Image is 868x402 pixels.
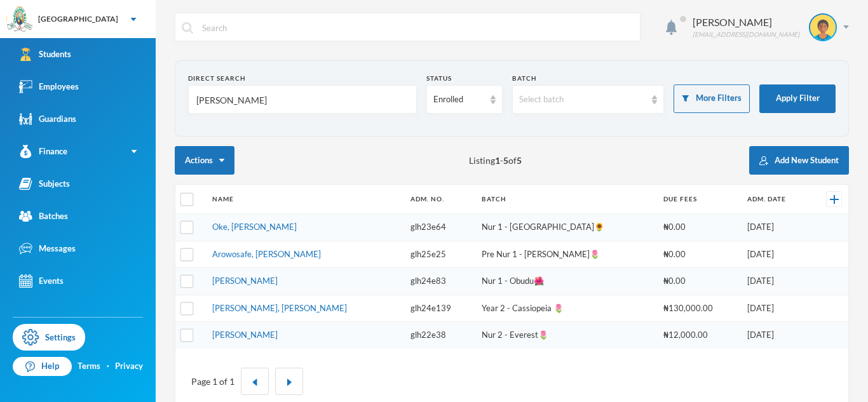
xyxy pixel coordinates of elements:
div: Employees [19,80,79,93]
th: Adm. No. [404,185,476,214]
a: Help [13,357,72,376]
a: Arowosafe, [PERSON_NAME] [212,249,321,259]
div: Events [19,274,64,288]
button: Add New Student [749,146,849,175]
a: Settings [13,324,85,351]
a: Privacy [115,360,143,373]
a: [PERSON_NAME] [212,330,278,340]
td: ₦12,000.00 [657,322,741,349]
td: [DATE] [741,295,810,322]
td: [DATE] [741,214,810,241]
div: Direct Search [188,74,417,83]
a: Oke, [PERSON_NAME] [212,222,297,232]
td: glh24e83 [404,268,476,295]
th: Adm. Date [741,185,810,214]
b: 5 [517,155,522,166]
td: [DATE] [741,268,810,295]
button: Actions [175,146,234,175]
th: Batch [475,185,657,214]
b: 1 [495,155,500,166]
th: Due Fees [657,185,741,214]
td: Nur 1 - Obudu🌺 [475,268,657,295]
td: [DATE] [741,322,810,349]
a: [PERSON_NAME] [212,276,278,286]
div: Subjects [19,177,70,191]
b: 5 [503,155,508,166]
div: Page 1 of 1 [191,375,234,388]
td: Pre Nur 1 - [PERSON_NAME]🌷 [475,241,657,268]
img: + [830,195,839,204]
input: Search [201,13,634,42]
div: Guardians [19,112,76,126]
img: STUDENT [810,15,836,40]
td: glh22e38 [404,322,476,349]
td: glh24e139 [404,295,476,322]
td: Year 2 - Cassiopeia 🌷 [475,295,657,322]
img: logo [7,7,32,32]
td: Nur 1 - [GEOGRAPHIC_DATA]🌻 [475,214,657,241]
img: search [182,22,193,34]
a: Terms [78,360,100,373]
div: [GEOGRAPHIC_DATA] [38,13,118,25]
div: [PERSON_NAME] [693,15,799,30]
div: Batch [512,74,665,83]
div: [EMAIL_ADDRESS][DOMAIN_NAME] [693,30,799,39]
div: Enrolled [433,93,484,106]
div: Select batch [519,93,646,106]
span: Listing - of [469,154,522,167]
th: Name [206,185,403,214]
div: Messages [19,242,76,255]
a: [PERSON_NAME], [PERSON_NAME] [212,303,347,313]
td: glh23e64 [404,214,476,241]
td: ₦130,000.00 [657,295,741,322]
button: More Filters [674,84,750,113]
div: Finance [19,145,67,158]
td: ₦0.00 [657,214,741,241]
div: Batches [19,210,68,223]
td: glh25e25 [404,241,476,268]
div: Students [19,48,71,61]
button: Apply Filter [759,84,836,113]
td: Nur 2 - Everest🌷 [475,322,657,349]
input: Name, Admin No, Phone number, Email Address [195,86,410,114]
td: ₦0.00 [657,268,741,295]
td: ₦0.00 [657,241,741,268]
div: Status [426,74,503,83]
td: [DATE] [741,241,810,268]
div: · [107,360,109,373]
